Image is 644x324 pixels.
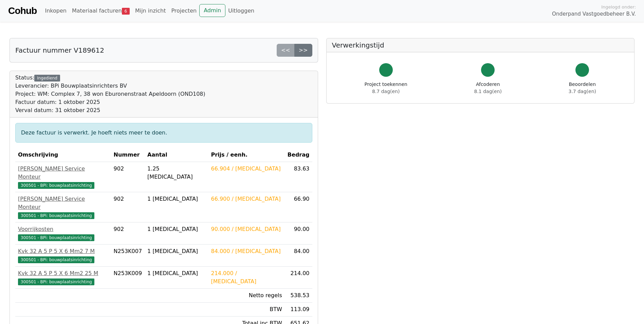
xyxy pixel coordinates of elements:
[111,148,145,162] th: Nummer
[18,278,94,285] span: 300501 - BPi: bouwplaatsinrichting
[132,4,169,18] a: Mijn inzicht
[211,195,282,203] div: 66.900 / [MEDICAL_DATA]
[332,41,629,49] h5: Verwerkingstijd
[34,75,60,82] div: Ingediend
[569,81,596,95] div: Beoordelen
[111,245,145,267] td: N253K007
[18,195,108,211] div: [PERSON_NAME] Service Monteur
[601,4,636,10] span: Ingelogd onder:
[211,225,282,233] div: 90.000 / [MEDICAL_DATA]
[15,106,205,114] div: Verval datum: 31 oktober 2025
[365,81,407,95] div: Project toekennen
[372,89,400,94] span: 8.7 dag(en)
[18,225,108,233] div: Voorrijkosten
[211,247,282,255] div: 84.000 / [MEDICAL_DATA]
[552,10,636,18] span: Onderpand Vastgoedbeheer B.V.
[42,4,69,18] a: Inkopen
[122,8,130,15] span: 6
[18,165,108,181] div: [PERSON_NAME] Service Monteur
[211,269,282,286] div: 214.000 / [MEDICAL_DATA]
[474,81,502,95] div: Afcoderen
[18,247,108,255] div: Kvk 32 A 5 P 5 X 6 Mm2 7 M
[285,192,312,222] td: 66.90
[15,82,205,90] div: Leverancier: BPi Bouwplaatsinrichters BV
[147,247,205,255] div: 1 [MEDICAL_DATA]
[18,182,94,189] span: 300501 - BPi: bouwplaatsinrichting
[294,44,312,57] a: >>
[111,162,145,192] td: 902
[18,247,108,264] a: Kvk 32 A 5 P 5 X 6 Mm2 7 M300501 - BPi: bouwplaatsinrichting
[111,192,145,222] td: 902
[208,148,284,162] th: Prijs / eenh.
[285,267,312,289] td: 214.00
[15,46,104,54] h5: Factuur nummer V189612
[211,165,282,173] div: 66.904 / [MEDICAL_DATA]
[208,303,284,317] td: BTW
[111,222,145,245] td: 902
[147,225,205,233] div: 1 [MEDICAL_DATA]
[145,148,208,162] th: Aantal
[474,89,502,94] span: 8.1 dag(en)
[147,195,205,203] div: 1 [MEDICAL_DATA]
[168,4,199,18] a: Projecten
[285,289,312,303] td: 538.53
[18,195,108,219] a: [PERSON_NAME] Service Monteur300501 - BPi: bouwplaatsinrichting
[18,234,94,241] span: 300501 - BPi: bouwplaatsinrichting
[15,98,205,106] div: Factuur datum: 1 oktober 2025
[208,289,284,303] td: Netto regels
[69,4,132,18] a: Materiaal facturen6
[285,303,312,317] td: 113.09
[18,212,94,219] span: 300501 - BPi: bouwplaatsinrichting
[285,222,312,245] td: 90.00
[147,165,205,181] div: 1.25 [MEDICAL_DATA]
[15,148,111,162] th: Omschrijving
[147,269,205,277] div: 1 [MEDICAL_DATA]
[18,269,108,277] div: Kvk 32 A 5 P 5 X 6 Mm2 25 M
[18,165,108,189] a: [PERSON_NAME] Service Monteur300501 - BPi: bouwplaatsinrichting
[285,148,312,162] th: Bedrag
[18,269,108,286] a: Kvk 32 A 5 P 5 X 6 Mm2 25 M300501 - BPi: bouwplaatsinrichting
[15,74,205,114] div: Status:
[18,225,108,241] a: Voorrijkosten300501 - BPi: bouwplaatsinrichting
[285,162,312,192] td: 83.63
[15,123,312,143] div: Deze factuur is verwerkt. Je hoeft niets meer te doen.
[569,89,596,94] span: 3.7 dag(en)
[225,4,257,18] a: Uitloggen
[285,245,312,267] td: 84.00
[111,267,145,289] td: N253K009
[199,4,225,17] a: Admin
[15,90,205,98] div: Project: WM: Complex 7, 38 won Eburonenstraat Apeldoorn (OND108)
[8,3,37,19] a: Cohub
[18,256,94,263] span: 300501 - BPi: bouwplaatsinrichting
